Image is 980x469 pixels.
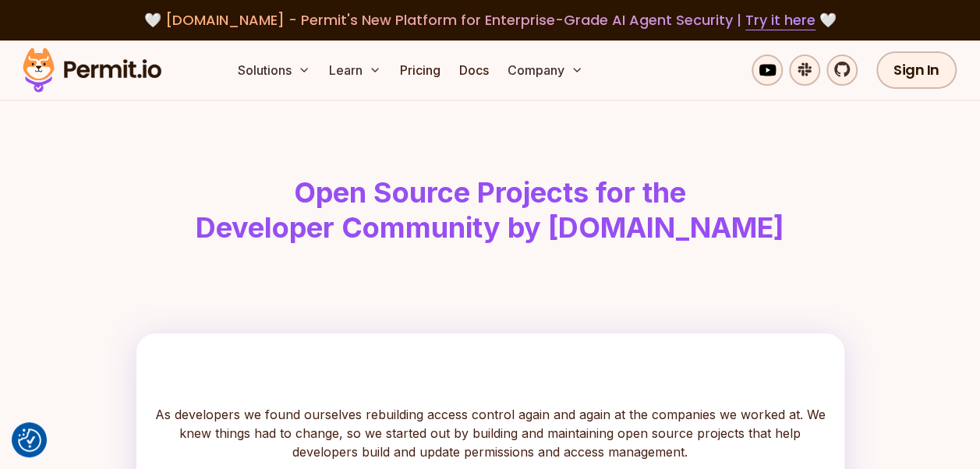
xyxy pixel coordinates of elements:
[745,10,815,30] a: Try it here
[876,51,957,89] a: Sign In
[155,405,826,461] p: As developers we found ourselves rebuilding access control again and again at the companies we wo...
[453,55,495,86] a: Docs
[394,55,447,86] a: Pricing
[18,428,41,452] button: Consent Preferences
[18,428,41,452] img: Revisit consent button
[37,9,943,31] div: 🤍 🤍
[16,44,168,97] img: Permit logo
[323,55,387,86] button: Learn
[501,55,589,86] button: Company
[232,55,317,86] button: Solutions
[91,175,890,246] h1: Open Source Projects for the Developer Community by [DOMAIN_NAME]
[165,10,815,30] span: [DOMAIN_NAME] - Permit's New Platform for Enterprise-Grade AI Agent Security |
